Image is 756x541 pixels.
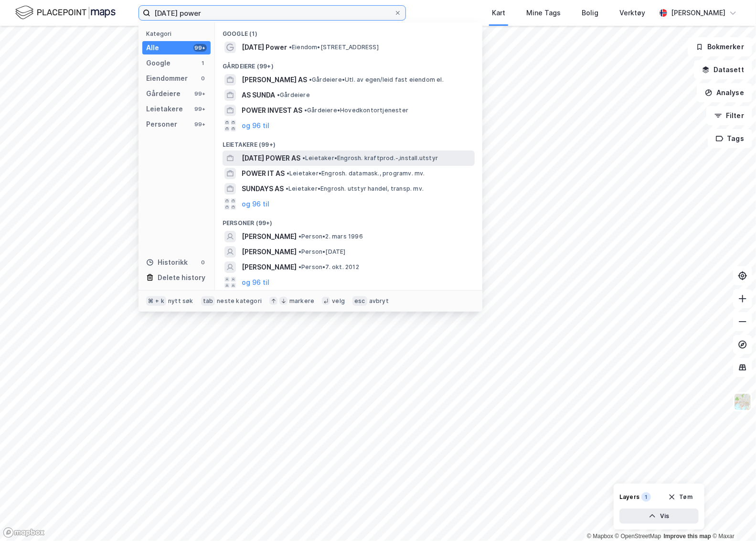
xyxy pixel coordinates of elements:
div: ⌘ + k [146,296,166,306]
div: tab [201,296,215,306]
div: Google (1) [215,22,482,40]
div: Leietakere (99+) [215,133,482,151]
button: og 96 til [242,120,269,131]
span: Leietaker • Engrosh. utstyr handel, transp. mv. [286,185,424,193]
span: • [298,263,301,270]
a: OpenStreetMap [615,533,661,540]
span: POWER IT AS [242,168,285,179]
span: • [277,91,280,98]
span: [PERSON_NAME] [242,261,297,273]
div: esc [352,296,367,306]
span: Person • [DATE] [298,248,346,256]
span: • [302,154,305,162]
div: 0 [199,259,207,266]
span: • [286,185,288,192]
span: • [298,233,301,240]
span: [DATE] Power [242,42,287,53]
img: Z [734,393,752,411]
span: • [298,248,301,255]
div: Personer (99+) [215,212,482,229]
div: Kart [492,7,505,19]
span: [PERSON_NAME] [242,246,297,258]
div: [PERSON_NAME] [671,7,725,19]
button: og 96 til [242,277,269,288]
div: velg [332,297,345,305]
button: Datasett [694,60,752,79]
span: [PERSON_NAME] AS [242,74,307,86]
a: Improve this map [664,533,711,540]
div: 0 [199,75,207,82]
div: Gårdeiere [146,88,181,99]
div: Mine Tags [526,7,561,19]
span: Eiendom • [STREET_ADDRESS] [289,43,379,51]
button: Filter [706,106,752,125]
div: Delete history [158,272,205,283]
span: • [304,107,307,114]
img: logo.f888ab2527a4732fd821a326f86c7f29.svg [15,4,116,21]
iframe: Chat Widget [708,495,756,541]
div: 1 [199,59,207,67]
div: Gårdeiere (99+) [215,55,482,72]
div: Layers [619,493,639,501]
span: Leietaker • Engrosh. datamask., programv. mv. [287,170,425,177]
input: Søk på adresse, matrikkel, gårdeiere, leietakere eller personer [150,6,394,20]
div: 99+ [193,90,207,97]
span: • [309,76,312,83]
span: [PERSON_NAME] [242,231,297,242]
span: Gårdeiere [277,91,310,99]
span: Gårdeiere • Utl. av egen/leid fast eiendom el. [309,76,444,84]
span: Person • 7. okt. 2012 [298,263,359,271]
div: 99+ [193,44,207,52]
span: SUNDAYS AS [242,183,284,195]
a: Mapbox homepage [3,527,45,538]
div: Eiendommer [146,73,188,84]
span: • [287,170,289,177]
span: POWER INVEST AS [242,105,302,116]
button: Tags [708,129,752,148]
div: nytt søk [168,297,193,305]
span: Gårdeiere • Hovedkontortjenester [304,107,408,114]
button: Analyse [697,83,752,102]
div: Personer [146,119,177,130]
div: Bolig [582,7,598,19]
button: Vis [619,509,699,524]
span: Person • 2. mars 1996 [298,233,363,240]
div: 99+ [193,120,207,128]
div: markere [289,297,314,305]
button: Tøm [662,489,699,505]
span: Leietaker • Engrosh. kraftprod.-,install.utstyr [302,154,438,162]
div: avbryt [369,297,389,305]
div: 99+ [193,105,207,113]
div: Google [146,57,170,69]
button: Bokmerker [688,37,752,56]
span: AS SUNDA [242,89,275,101]
span: • [289,43,292,51]
div: Verktøy [619,7,645,19]
div: Historikk [146,257,188,268]
span: [DATE] POWER AS [242,152,300,164]
div: Alle [146,42,159,54]
div: Kategori [146,30,211,37]
a: Mapbox [587,533,613,540]
div: 1 [641,492,651,502]
div: Leietakere [146,103,183,115]
button: og 96 til [242,198,269,210]
div: neste kategori [217,297,262,305]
